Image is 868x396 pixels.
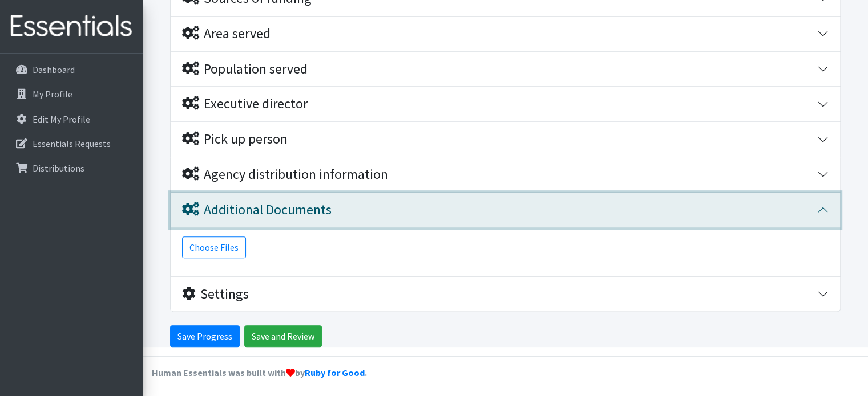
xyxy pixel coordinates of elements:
[182,131,288,148] div: Pick up person
[152,367,367,378] strong: Human Essentials was built with by .
[170,325,240,347] input: Save Progress
[5,157,138,179] a: Distributions
[171,87,840,121] button: Executive director
[171,17,840,51] button: Area served
[33,162,84,174] p: Distributions
[33,88,72,100] p: My Profile
[171,277,840,312] button: Settings
[5,108,138,130] a: Edit My Profile
[182,61,308,77] div: Population served
[171,122,840,157] button: Pick up person
[33,138,111,149] p: Essentials Requests
[182,26,271,42] div: Area served
[33,64,75,75] p: Dashboard
[182,166,388,183] div: Agency distribution information
[33,113,90,125] p: Edit My Profile
[171,157,840,192] button: Agency distribution information
[5,132,138,155] a: Essentials Requests
[182,96,308,112] div: Executive director
[182,236,246,258] button: Choose Files
[5,83,138,105] a: My Profile
[171,193,840,227] button: Additional Documents
[182,286,249,303] div: Settings
[182,202,332,218] div: Additional Documents
[244,325,322,347] input: Save and Review
[305,367,365,378] a: Ruby for Good
[5,7,138,46] img: HumanEssentials
[171,52,840,87] button: Population served
[5,58,138,81] a: Dashboard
